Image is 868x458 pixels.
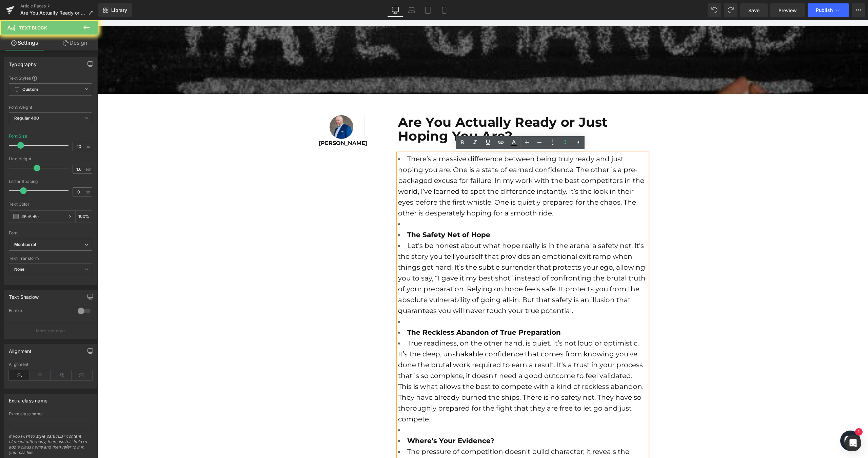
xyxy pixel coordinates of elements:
[85,167,91,171] span: em
[9,202,92,207] div: Text Color
[845,435,861,451] div: Open Intercom Messenger
[9,75,92,81] div: Text Styles
[808,3,849,17] button: Publish
[9,362,92,367] div: Alignment
[748,7,759,14] span: Save
[778,7,797,14] span: Preview
[420,3,436,17] a: Tablet
[51,35,100,50] a: Design
[98,3,132,17] a: New Library
[111,7,127,13] span: Library
[724,3,737,17] button: Redo
[22,87,38,92] b: Custom
[309,210,392,218] b: The Safety Net of Hope
[309,416,396,424] b: Where's Your Evidence?
[14,116,39,121] b: Regular 400
[85,144,91,149] span: px
[436,3,452,17] a: Mobile
[403,3,420,17] a: Laptop
[708,3,721,17] button: Undo
[770,3,805,17] a: Preview
[9,58,37,67] div: Typography
[9,179,92,184] div: Letter Spacing
[9,231,92,235] div: Font
[36,328,63,334] p: More settings
[300,94,510,124] b: Are You Actually Ready or Just Hoping You Are?
[21,213,65,220] input: Color
[4,323,97,339] button: More settings
[9,134,27,139] div: Font Size
[9,345,32,354] div: Alignment
[9,412,92,416] div: Extra class name
[300,134,546,197] font: There’s a massive difference between being truly ready and just hoping you are. One is a state of...
[9,256,92,261] div: Text Transform
[76,211,92,223] div: %
[20,10,85,16] span: Are You Actually Ready or Just Hoping You Are
[221,120,269,126] strong: [PERSON_NAME]
[9,105,92,110] div: Font Weight
[9,290,39,300] div: Text Shadow
[300,319,546,403] font: True readiness, on the other hand, is quiet. It’s not loud or optimistic. It’s the deep, unshakab...
[14,242,36,248] i: Montserrat
[19,25,47,30] span: Text Block
[816,7,833,13] span: Publish
[85,190,91,194] span: px
[9,308,71,315] div: Enable
[20,3,98,9] a: Article Pages
[9,394,47,403] div: Extra class name
[14,267,25,272] b: None
[387,3,403,17] a: Desktop
[9,157,92,161] div: Line Height
[300,221,548,294] font: Let's be honest about what hope really is in the arena: a safety net. It’s the story you tell you...
[309,308,463,316] b: The Reckless Abandon of True Preparation
[852,3,865,17] button: More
